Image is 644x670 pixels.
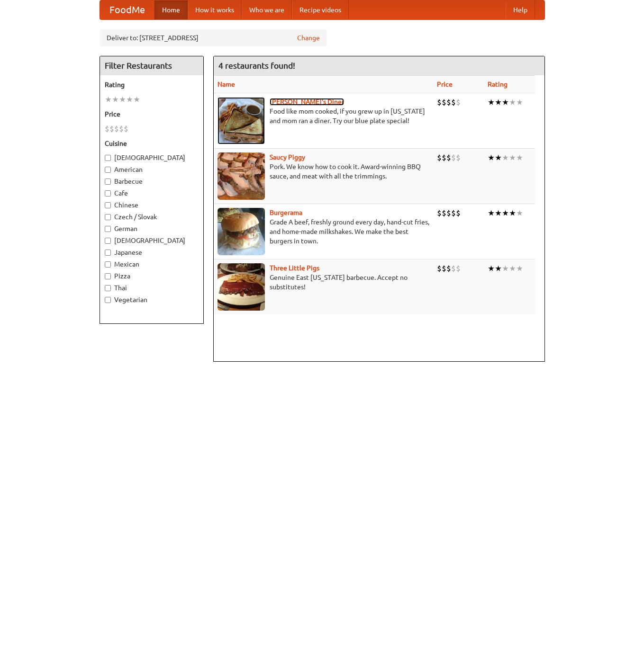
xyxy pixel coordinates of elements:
[105,165,199,174] label: American
[218,162,429,181] p: Pork. We know how to cook it. Award-winning BBQ sauce, and meat with all the trimmings.
[133,94,140,105] li: ★
[218,61,295,70] ng-pluralize: 4 restaurants found!
[502,208,509,218] li: ★
[509,208,516,218] li: ★
[105,214,111,220] input: Czech / Slovak
[105,248,199,257] label: Japanese
[100,0,154,19] a: FoodMe
[506,0,535,19] a: Help
[437,152,442,163] li: $
[105,259,199,269] label: Mexican
[105,224,199,233] label: German
[105,179,111,185] input: Barbecue
[451,152,456,163] li: $
[442,152,446,163] li: $
[218,208,265,255] img: burgerama.jpg
[105,190,111,197] input: Cafe
[456,97,461,107] li: $
[105,139,199,148] h5: Cuisine
[456,263,461,274] li: $
[218,80,235,88] a: Name
[446,97,451,107] li: $
[105,177,199,186] label: Barbecue
[105,109,199,119] h5: Price
[456,208,461,218] li: $
[188,0,242,19] a: How it works
[495,208,502,218] li: ★
[218,97,265,144] img: sallys.jpg
[516,263,523,274] li: ★
[270,209,302,216] a: Burgerama
[105,297,111,303] input: Vegetarian
[446,208,451,218] li: $
[105,250,111,256] input: Japanese
[105,188,199,198] label: Cafe
[502,152,509,163] li: ★
[437,97,442,107] li: $
[488,152,495,163] li: ★
[437,208,442,218] li: $
[297,33,320,43] a: Change
[105,238,111,244] input: [DEMOGRAPHIC_DATA]
[442,208,446,218] li: $
[442,97,446,107] li: $
[242,0,292,19] a: Who we are
[488,208,495,218] li: ★
[218,107,429,125] p: Food like mom cooked, if you grew up in [US_STATE] and mom ran a diner. Try our blue plate special!
[105,124,109,134] li: $
[218,263,265,311] img: littlepigs.jpg
[100,56,203,75] h4: Filter Restaurants
[509,97,516,107] li: ★
[516,208,523,218] li: ★
[446,152,451,163] li: $
[105,153,199,162] label: [DEMOGRAPHIC_DATA]
[119,94,126,105] li: ★
[105,80,199,89] h5: Rating
[105,155,111,161] input: [DEMOGRAPHIC_DATA]
[451,208,456,218] li: $
[446,263,451,274] li: $
[218,273,429,292] p: Genuine East [US_STATE] barbecue. Accept no substitutes!
[516,152,523,163] li: ★
[105,261,111,268] input: Mexican
[105,271,199,281] label: Pizza
[270,153,305,161] a: Saucy Piggy
[124,124,128,134] li: $
[105,212,199,222] label: Czech / Slovak
[105,273,111,279] input: Pizza
[437,263,442,274] li: $
[109,124,114,134] li: $
[270,98,344,106] a: [PERSON_NAME]'s Diner
[114,124,119,134] li: $
[509,152,516,163] li: ★
[100,29,327,46] div: Deliver to: [STREET_ADDRESS]
[495,97,502,107] li: ★
[488,263,495,274] li: ★
[270,264,319,272] b: Three Little Pigs
[442,263,446,274] li: $
[105,236,199,245] label: [DEMOGRAPHIC_DATA]
[105,283,199,293] label: Thai
[509,263,516,274] li: ★
[488,80,508,88] a: Rating
[495,263,502,274] li: ★
[292,0,349,19] a: Recipe videos
[218,217,429,246] p: Grade A beef, freshly ground every day, hand-cut fries, and home-made milkshakes. We make the bes...
[105,200,199,210] label: Chinese
[105,202,111,208] input: Chinese
[105,226,111,232] input: German
[456,152,461,163] li: $
[126,94,133,105] li: ★
[105,94,112,105] li: ★
[516,97,523,107] li: ★
[105,295,199,304] label: Vegetarian
[451,97,456,107] li: $
[437,80,453,88] a: Price
[112,94,119,105] li: ★
[119,124,124,134] li: $
[451,263,456,274] li: $
[495,152,502,163] li: ★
